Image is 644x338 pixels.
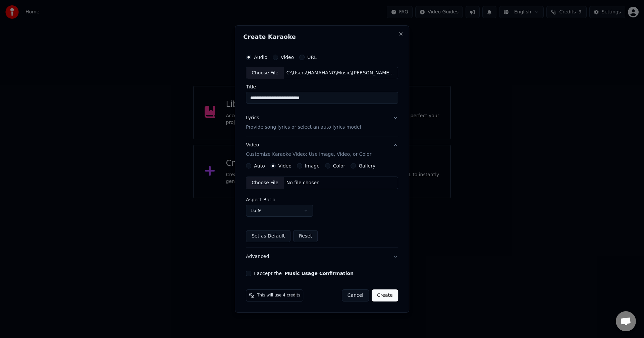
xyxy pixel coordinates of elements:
[246,85,398,89] label: Title
[305,163,320,168] label: Image
[246,124,361,131] p: Provide song lyrics or select an auto lyrics model
[246,248,398,265] button: Advanced
[246,151,371,158] p: Customize Karaoke Video: Use Image, Video, or Color
[246,197,398,202] label: Aspect Ratio
[342,289,369,301] button: Cancel
[293,230,318,242] button: Reset
[246,137,398,163] button: VideoCustomize Karaoke Video: Use Image, Video, or Color
[372,289,398,301] button: Create
[254,271,354,276] label: I accept the
[246,177,284,189] div: Choose File
[278,163,291,168] label: Video
[246,110,398,136] button: LyricsProvide song lyrics or select an auto lyrics model
[246,115,259,122] div: Lyrics
[254,55,267,60] label: Audio
[307,55,317,60] label: URL
[359,163,375,168] label: Gallery
[246,142,371,158] div: Video
[281,55,294,60] label: Video
[284,70,398,76] div: C:\Users\HAMAHANG\Music\[PERSON_NAME].mp3
[246,230,290,242] button: Set as Default
[257,293,300,298] span: This will use 4 credits
[246,163,398,248] div: VideoCustomize Karaoke Video: Use Image, Video, or Color
[246,67,284,79] div: Choose File
[254,163,265,168] label: Auto
[333,163,345,168] label: Color
[284,271,354,276] button: I accept the
[243,34,401,40] h2: Create Karaoke
[284,180,322,186] div: No file chosen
